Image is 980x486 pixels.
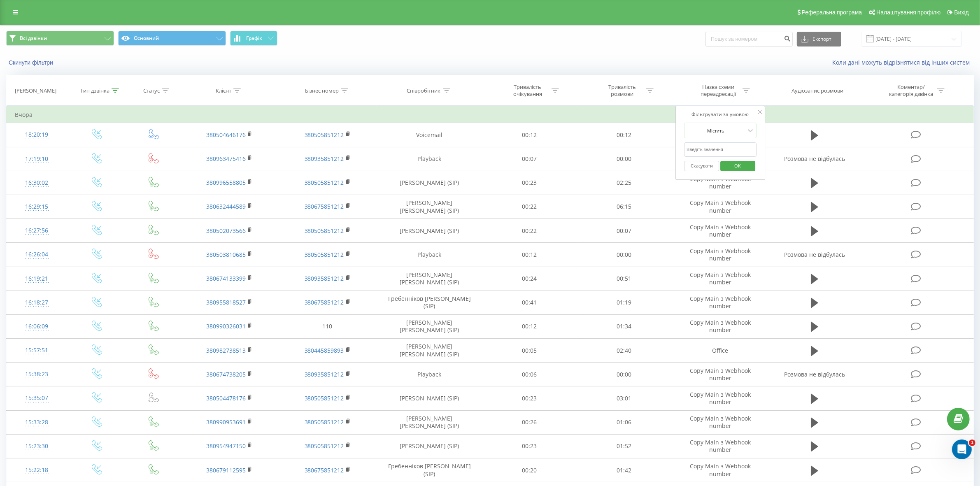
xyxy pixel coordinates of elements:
[696,84,740,98] div: Назва схеми переадресації
[954,9,969,16] span: Вихід
[684,161,719,171] button: Скасувати
[377,243,482,267] td: Playback
[482,363,577,386] td: 00:06
[15,175,58,191] div: 16:30:02
[377,291,482,314] td: Гребенніков [PERSON_NAME] (SIP)
[305,466,344,474] a: 380675851212
[15,462,58,478] div: 15:22:18
[784,155,845,163] span: Розмова не відбулась
[671,410,770,434] td: Copy Main з Webhook number
[577,243,671,267] td: 00:00
[577,314,671,338] td: 01:34
[671,219,770,243] td: Copy Main з Webhook number
[377,123,482,147] td: Voicemail
[482,434,577,458] td: 00:23
[206,155,246,163] a: 380963475416
[577,171,671,195] td: 02:25
[797,32,841,47] button: Експорт
[482,339,577,363] td: 00:05
[887,84,935,98] div: Коментар/категорія дзвінка
[305,370,344,378] a: 380935851212
[577,123,671,147] td: 00:12
[305,155,344,163] a: 380935851212
[278,314,377,338] td: 110
[952,439,972,459] iframe: Intercom live chat
[482,195,577,219] td: 00:22
[482,171,577,195] td: 00:23
[482,410,577,434] td: 00:26
[377,458,482,482] td: Гребенніков [PERSON_NAME] (SIP)
[305,251,344,258] a: 380505851212
[206,370,246,378] a: 380674738205
[377,267,482,291] td: [PERSON_NAME] [PERSON_NAME] (SIP)
[671,434,770,458] td: Copy Main з Webhook number
[6,59,57,66] button: Скинути фільтри
[377,314,482,338] td: [PERSON_NAME] [PERSON_NAME] (SIP)
[671,243,770,267] td: Copy Main з Webhook number
[377,195,482,219] td: [PERSON_NAME] [PERSON_NAME] (SIP)
[305,418,344,426] a: 380505851212
[377,171,482,195] td: [PERSON_NAME] (SIP)
[15,295,58,311] div: 16:18:27
[684,142,757,157] input: Введіть значення
[482,291,577,314] td: 00:41
[969,439,975,446] span: 1
[305,202,344,210] a: 380675851212
[577,434,671,458] td: 01:52
[15,127,58,143] div: 18:20:19
[15,438,58,454] div: 15:23:30
[305,274,344,282] a: 380935851212
[577,219,671,243] td: 00:07
[15,414,58,430] div: 15:33:28
[671,291,770,314] td: Copy Main з Webhook number
[206,202,246,210] a: 380632444589
[684,110,757,119] div: Фільтрувати за умовою
[407,87,441,94] div: Співробітник
[482,267,577,291] td: 00:24
[305,131,344,139] a: 380505851212
[377,219,482,243] td: [PERSON_NAME] (SIP)
[15,319,58,335] div: 16:06:09
[482,458,577,482] td: 00:20
[671,363,770,386] td: Copy Main з Webhook number
[15,390,58,406] div: 15:35:07
[15,151,58,167] div: 17:19:10
[15,246,58,263] div: 16:26:04
[377,339,482,363] td: [PERSON_NAME] [PERSON_NAME] (SIP)
[305,346,344,354] a: 380445859893
[671,458,770,482] td: Copy Main з Webhook number
[206,274,246,282] a: 380674133399
[705,32,793,47] input: Пошук за номером
[671,314,770,338] td: Copy Main з Webhook number
[246,35,262,41] span: Графік
[671,147,770,171] td: Copy Main з Webhook number
[671,123,770,147] td: Copy Main з Webhook number
[720,161,755,171] button: OK
[482,147,577,171] td: 00:07
[6,31,114,46] button: Всі дзвінки
[482,314,577,338] td: 00:12
[206,466,246,474] a: 380679112595
[482,219,577,243] td: 00:22
[80,87,109,94] div: Тип дзвінка
[377,386,482,410] td: [PERSON_NAME] (SIP)
[206,394,246,402] a: 380504478176
[577,458,671,482] td: 01:42
[7,107,974,123] td: Вчора
[15,366,58,382] div: 15:38:23
[577,291,671,314] td: 01:19
[577,386,671,410] td: 03:01
[791,87,843,94] div: Аудіозапис розмови
[206,346,246,354] a: 380982738513
[230,31,277,46] button: Графік
[577,147,671,171] td: 00:00
[784,370,845,378] span: Розмова не відбулась
[577,363,671,386] td: 00:00
[482,123,577,147] td: 00:12
[671,267,770,291] td: Copy Main з Webhook number
[206,322,246,330] a: 380990326031
[784,251,845,258] span: Розмова не відбулась
[577,195,671,219] td: 06:15
[876,9,940,16] span: Налаштування профілю
[482,386,577,410] td: 00:23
